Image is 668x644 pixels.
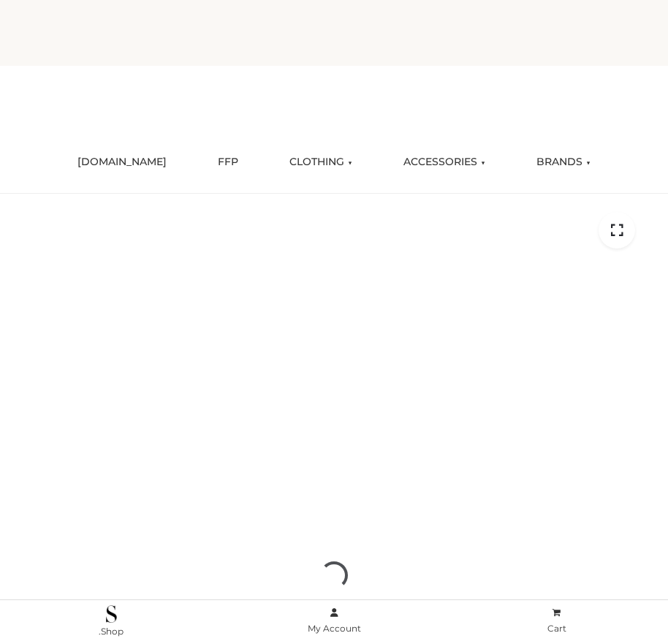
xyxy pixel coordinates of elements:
[392,146,496,178] a: ACCESSORIES
[525,146,601,178] a: BRANDS
[278,146,363,178] a: CLOTHING
[445,605,668,637] a: Cart
[223,605,446,637] a: My Account
[547,623,566,634] span: Cart
[207,146,249,178] a: FFP
[99,626,124,637] span: .Shop
[67,146,178,178] a: [DOMAIN_NAME]
[308,623,361,634] span: My Account
[106,605,117,623] img: .Shop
